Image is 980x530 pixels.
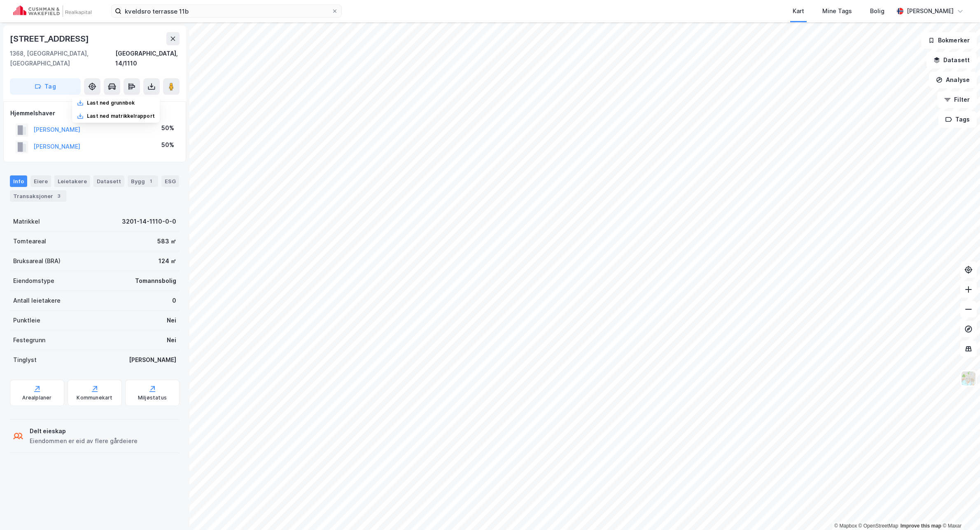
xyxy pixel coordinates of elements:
button: Filter [937,91,977,108]
a: Mapbox [834,523,857,529]
button: Tag [10,78,81,95]
div: Miljøstatus [138,395,167,401]
div: Tinglyst [13,355,37,365]
div: Eiere [30,175,51,187]
div: Last ned matrikkelrapport [87,113,155,119]
div: [PERSON_NAME] [129,355,176,365]
button: Analyse [929,72,977,88]
div: Info [10,175,27,187]
div: 1368, [GEOGRAPHIC_DATA], [GEOGRAPHIC_DATA] [10,49,115,68]
iframe: Chat Widget [939,490,980,530]
div: [STREET_ADDRESS] [10,32,91,45]
a: Improve this map [901,523,941,529]
button: Datasett [926,52,977,68]
div: 124 ㎡ [159,256,176,266]
input: Søk på adresse, matrikkel, gårdeiere, leietakere eller personer [121,5,331,17]
div: Arealplaner [22,395,51,401]
div: Delt eieskap [30,426,138,436]
div: Kontrollprogram for chat [939,490,980,530]
a: OpenStreetMap [859,523,898,529]
div: 50% [161,123,174,133]
div: Datasett [93,175,124,187]
div: Eiendomstype [13,276,54,286]
div: 1 [147,177,155,185]
div: 50% [161,140,174,150]
div: 0 [172,296,176,306]
div: Hjemmelshaver [10,108,179,118]
div: 3 [55,192,63,200]
button: Tags [938,111,977,128]
div: Transaksjoner [10,190,66,202]
div: [PERSON_NAME] [907,6,954,16]
img: cushman-wakefield-realkapital-logo.202ea83816669bd177139c58696a8fa1.svg [13,5,91,17]
div: Eiendommen er eid av flere gårdeiere [30,436,138,446]
div: Leietakere [54,175,90,187]
div: Tomannsbolig [135,276,176,286]
div: Kommunekart [77,395,112,401]
button: Bokmerker [921,32,977,49]
div: [GEOGRAPHIC_DATA], 14/1110 [115,49,180,68]
img: Z [961,371,976,386]
div: Nei [167,335,176,345]
div: Bygg [128,175,158,187]
div: Mine Tags [822,6,852,16]
div: Matrikkel [13,217,40,226]
div: Bolig [870,6,884,16]
div: Last ned grunnbok [87,100,135,106]
div: Kart [793,6,804,16]
div: Festegrunn [13,335,45,345]
div: Tomteareal [13,236,46,246]
div: Punktleie [13,315,40,325]
div: Bruksareal (BRA) [13,256,61,266]
div: Nei [167,315,176,325]
div: 3201-14-1110-0-0 [122,217,176,226]
div: ESG [161,175,179,187]
div: 583 ㎡ [157,236,176,246]
div: Antall leietakere [13,296,61,306]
